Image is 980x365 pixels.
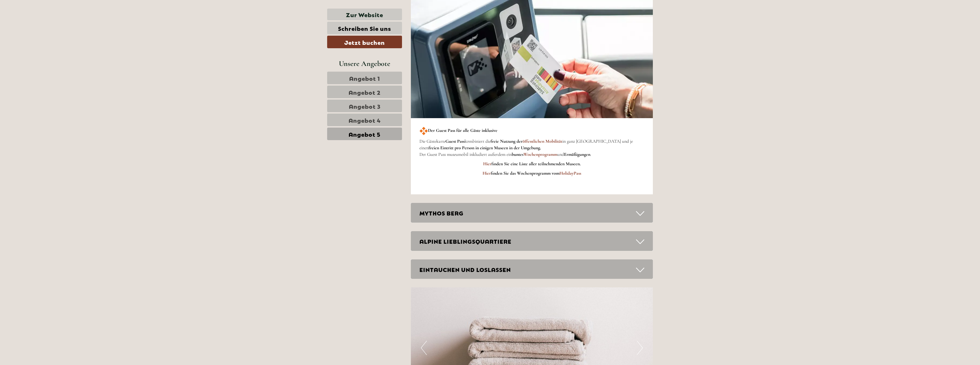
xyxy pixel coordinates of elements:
[419,138,645,158] p: Die Gästekarte kombiniert die in ganz [GEOGRAPHIC_DATA] und je einen Der Guest Pass museumobil in...
[327,36,402,48] a: Jetzt buchen
[349,102,381,110] span: Angebot 3
[523,138,562,144] a: öffentlichen Mobilität
[349,130,381,138] span: Angebot 5
[9,28,81,32] small: 18:38
[9,17,81,21] div: [GEOGRAPHIC_DATA]
[523,152,557,157] a: Wochenprogramm
[483,170,491,176] a: Hier
[429,145,541,151] strong: freien Eintritt pro Person in einigen Museen in der Umgebung.
[102,4,123,14] div: [DATE]
[411,231,653,251] div: ALPINE LIEBLINGSQUARTIERE
[491,161,581,167] strong: finden Sie eine Liste aller teilnehmenden Museen.
[327,22,402,34] a: Schreiben Sie uns
[491,138,562,144] strong: freie Nutzung der
[349,74,380,82] span: Angebot 1
[564,152,590,157] strong: Ermäßigungen
[559,170,581,176] a: HolidayPass
[411,203,653,223] div: MYTHOS BERG
[185,148,225,160] button: Senden
[327,9,402,20] a: Zur Website
[419,127,428,135] img: new-1
[411,259,653,279] div: EINTAUCHEN UND LOSLASSEN
[349,88,381,96] span: Angebot 2
[445,138,465,144] strong: Guest Pass
[512,152,557,157] strong: buntes
[349,116,381,124] span: Angebot 4
[483,170,581,176] strong: finden Sie das Wochenprogramm vom
[483,161,491,167] a: Hier
[637,341,643,355] button: Next
[327,58,402,69] div: Unsere Angebote
[4,15,84,33] div: Guten Tag, wie können wir Ihnen helfen?
[421,341,427,355] button: Previous
[419,128,497,133] strong: Der Guest Pass für alle Gäste inklusive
